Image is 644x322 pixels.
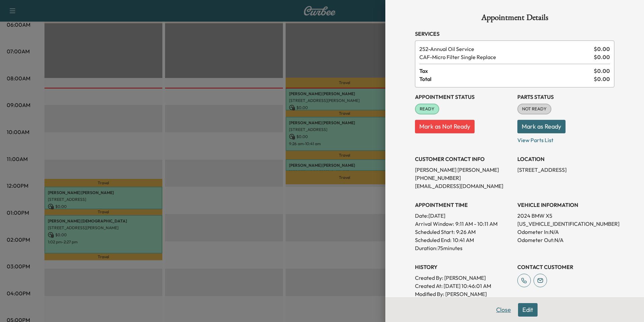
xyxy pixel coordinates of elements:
[415,212,512,220] p: Date: [DATE]
[415,30,614,38] h3: Services
[415,166,512,174] p: [PERSON_NAME] [PERSON_NAME]
[594,75,610,83] span: $ 0.00
[517,212,614,220] p: 2024 BMW X5
[416,106,439,112] span: READY
[415,14,614,24] h1: Appointment Details
[415,290,512,298] p: Modified By : [PERSON_NAME]
[419,45,591,53] span: Annual Oil Service
[517,166,614,174] p: [STREET_ADDRESS]
[415,244,512,252] p: Duration: 75 minutes
[415,174,512,182] p: [PHONE_NUMBER]
[594,67,610,75] span: $ 0.00
[415,155,512,163] h3: CUSTOMER CONTACT INFO
[419,53,591,61] span: Micro Filter Single Replace
[517,228,614,236] p: Odometer In: N/A
[517,133,614,144] p: View Parts List
[517,93,614,101] h3: Parts Status
[415,274,512,282] p: Created By : [PERSON_NAME]
[419,67,594,75] span: Tax
[415,228,455,236] p: Scheduled Start:
[415,263,512,271] h3: History
[517,220,614,228] p: [US_VEHICLE_IDENTIFICATION_NUMBER]
[594,53,610,61] span: $ 0.00
[455,220,497,228] span: 9:11 AM - 10:11 AM
[419,75,594,83] span: Total
[415,182,512,190] p: [EMAIL_ADDRESS][DOMAIN_NAME]
[517,120,566,133] button: Mark as Ready
[415,282,512,290] p: Created At : [DATE] 10:46:01 AM
[415,220,512,228] p: Arrival Window:
[517,155,614,163] h3: LOCATION
[492,303,515,317] button: Close
[518,106,551,112] span: NOT READY
[415,93,512,101] h3: Appointment Status
[456,228,476,236] p: 9:26 AM
[518,303,538,317] button: Edit
[517,236,614,244] p: Odometer Out: N/A
[453,236,474,244] p: 10:41 AM
[415,120,475,133] button: Mark as Not Ready
[517,263,614,271] h3: CONTACT CUSTOMER
[517,201,614,209] h3: VEHICLE INFORMATION
[415,201,512,209] h3: APPOINTMENT TIME
[594,45,610,53] span: $ 0.00
[415,236,451,244] p: Scheduled End:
